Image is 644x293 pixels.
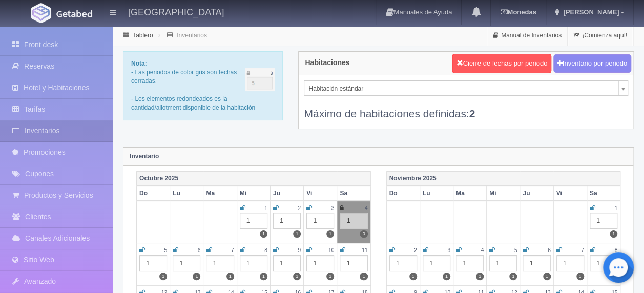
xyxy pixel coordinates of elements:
[293,273,301,280] label: 1
[614,247,617,253] small: 8
[587,186,620,201] th: Sa
[304,80,628,96] a: Habitación estándar
[520,186,553,201] th: Ju
[260,273,267,280] label: 1
[131,60,147,67] b: Nota:
[198,247,201,253] small: 6
[304,96,628,121] div: Máximo de habitaciones definidas:
[56,10,92,17] img: Getabed
[298,205,301,211] small: 2
[590,255,617,271] div: 1
[456,255,484,271] div: 1
[133,32,153,39] a: Tablero
[240,213,267,229] div: 1
[260,230,267,238] label: 1
[304,186,337,201] th: Vi
[245,68,275,91] img: cutoff.png
[173,255,200,271] div: 1
[560,8,619,16] span: [PERSON_NAME]
[293,230,301,238] label: 1
[306,255,334,271] div: 1
[331,205,335,211] small: 3
[514,247,517,253] small: 5
[420,186,453,201] th: Lu
[481,247,484,253] small: 4
[443,273,450,280] label: 1
[590,213,617,229] div: 1
[360,230,367,238] label: 0
[340,255,367,271] div: 1
[193,273,200,280] label: 1
[548,247,551,253] small: 6
[326,273,334,280] label: 1
[273,213,301,229] div: 1
[264,247,267,253] small: 8
[128,5,224,18] h4: [GEOGRAPHIC_DATA]
[423,255,450,271] div: 1
[553,186,587,201] th: Vi
[137,186,170,201] th: Do
[447,247,450,253] small: 3
[543,273,551,280] label: 1
[365,205,368,211] small: 4
[240,255,267,271] div: 1
[226,273,234,280] label: 1
[306,213,334,229] div: 1
[556,255,584,271] div: 1
[469,108,475,119] b: 2
[130,153,159,160] strong: Inventario
[614,205,617,211] small: 1
[610,230,617,238] label: 1
[31,3,51,23] img: Getabed
[523,255,550,271] div: 1
[509,273,517,280] label: 1
[386,171,620,186] th: Noviembre 2025
[389,255,417,271] div: 1
[476,273,484,280] label: 1
[337,186,370,201] th: Sa
[487,186,520,201] th: Mi
[568,26,633,46] a: ¡Comienza aquí!
[362,247,367,253] small: 11
[453,186,486,201] th: Ma
[206,255,234,271] div: 1
[409,273,417,280] label: 1
[414,247,417,253] small: 2
[452,54,551,73] button: Cierre de fechas por periodo
[326,230,334,238] label: 1
[500,8,536,16] b: Monedas
[360,273,367,280] label: 1
[164,247,168,253] small: 5
[270,186,303,201] th: Ju
[123,51,283,120] div: - Las periodos de color gris son fechas cerradas. - Los elementos redondeados es la cantidad/allo...
[340,213,367,229] div: 1
[581,247,584,253] small: 7
[328,247,334,253] small: 10
[305,59,349,67] h4: Habitaciones
[264,205,267,211] small: 1
[137,171,371,186] th: Octubre 2025
[170,186,203,201] th: Lu
[203,186,237,201] th: Ma
[298,247,301,253] small: 9
[273,255,301,271] div: 1
[231,247,234,253] small: 7
[553,54,631,73] button: Inventario por periodo
[386,186,420,201] th: Do
[489,255,517,271] div: 1
[159,273,167,280] label: 1
[237,186,270,201] th: Mi
[576,273,584,280] label: 1
[177,32,207,39] a: Inventarios
[487,26,567,46] a: Manual de Inventarios
[139,255,167,271] div: 1
[308,81,614,96] span: Habitación estándar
